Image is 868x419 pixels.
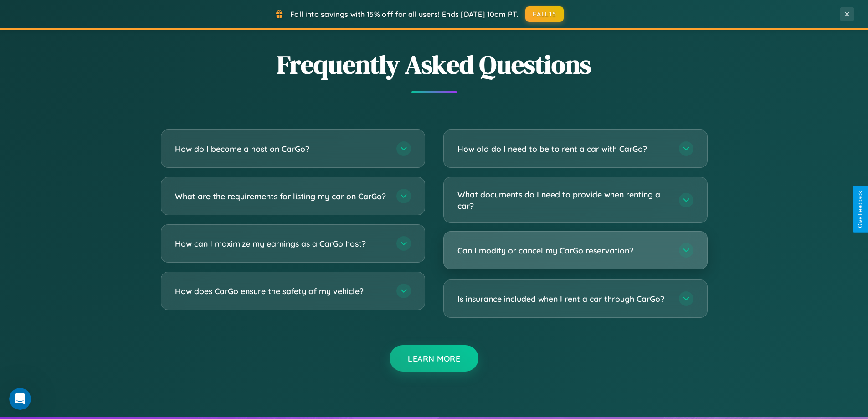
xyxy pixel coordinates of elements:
[161,47,708,82] h2: Frequently Asked Questions
[457,293,670,305] h3: Is insurance included when I rent a car through CarGo?
[175,143,387,155] h3: How do I become a host on CarGo?
[175,285,387,297] h3: How does CarGo ensure the safety of my vehicle?
[9,388,31,410] iframe: Intercom live chat
[457,189,670,211] h3: What documents do I need to provide when renting a car?
[525,6,564,22] button: FALL15
[390,345,478,372] button: Learn More
[457,143,670,155] h3: How old do I need to be to rent a car with CarGo?
[290,10,519,19] span: Fall into savings with 15% off for all users! Ends [DATE] 10am PT.
[175,238,387,249] h3: How can I maximize my earnings as a CarGo host?
[457,245,670,256] h3: Can I modify or cancel my CarGo reservation?
[175,191,387,202] h3: What are the requirements for listing my car on CarGo?
[857,191,863,228] div: Give Feedback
